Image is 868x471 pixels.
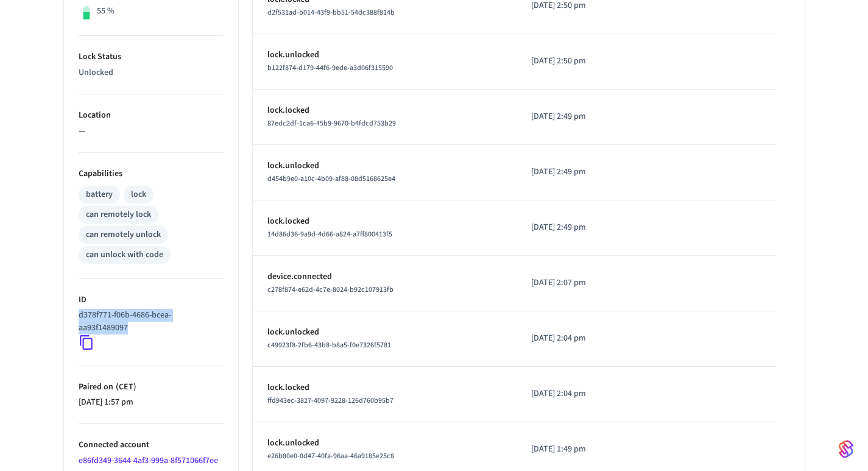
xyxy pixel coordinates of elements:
p: lock.locked [267,104,502,117]
span: c278f874-e62d-4c7e-8024-b92c107913fb [267,285,393,295]
span: d454b9e0-a10c-4b09-af88-08d5168625e4 [267,174,395,184]
p: [DATE] 2:49 pm [531,110,643,123]
span: ( CET ) [113,381,136,393]
p: [DATE] 2:07 pm [531,277,643,289]
div: battery [86,188,113,201]
p: Paired on [79,381,224,394]
p: [DATE] 1:57 pm [79,396,224,409]
span: c49923f8-2fb6-43b8-b8a5-f0e7326f5781 [267,340,391,350]
p: lock.unlocked [267,326,502,339]
p: [DATE] 2:49 pm [531,221,643,234]
img: SeamLogoGradient.69752ec5.svg [839,439,853,459]
p: [DATE] 2:49 pm [531,166,643,179]
div: lock [131,188,146,201]
span: 87edc2df-1ca6-45b9-9670-b4fdcd753b29 [267,118,396,129]
p: Capabilities [79,168,224,180]
p: [DATE] 2:50 pm [531,55,643,68]
span: 14d86d36-9a9d-4d66-a824-a7ff800413f5 [267,229,392,239]
p: Unlocked [79,66,224,79]
p: lock.unlocked [267,49,502,62]
div: can unlock with code [86,249,163,261]
p: d378f771-f06b-4686-bcea-aa93f1489097 [79,309,219,335]
p: [DATE] 2:04 pm [531,388,643,400]
p: [DATE] 2:04 pm [531,332,643,345]
p: lock.locked [267,381,502,394]
p: device.connected [267,271,502,283]
p: — [79,125,224,138]
div: can remotely unlock [86,228,161,241]
span: ffd943ec-3827-4097-9228-126d760b95b7 [267,395,393,406]
div: can remotely lock [86,208,151,221]
p: lock.unlocked [267,160,502,172]
p: Connected account [79,439,224,452]
p: Location [79,109,224,122]
p: 55 % [97,5,115,18]
p: [DATE] 1:49 pm [531,443,643,456]
span: b122f874-d179-44f6-9ede-a3d06f315590 [267,63,393,73]
span: d2f531ad-b014-43f9-bb51-54dc388f814b [267,7,395,18]
p: lock.locked [267,215,502,228]
a: e86fd349-3644-4af3-999a-8f571066f7ee [79,455,218,467]
span: e26b80e0-0d47-40fa-96aa-46a9185e25c8 [267,451,394,461]
p: Lock Status [79,51,224,63]
p: lock.unlocked [267,437,502,450]
p: ID [79,294,224,306]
